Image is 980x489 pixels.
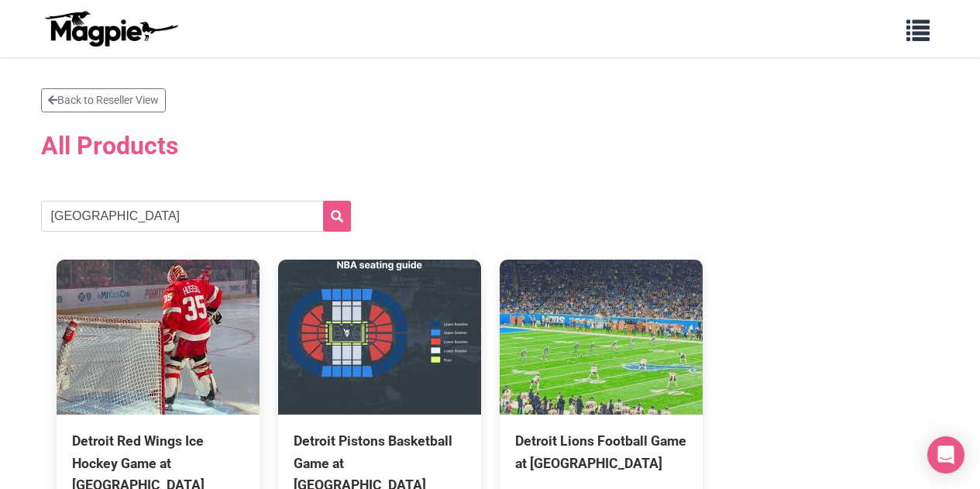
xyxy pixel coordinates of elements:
img: logo-ab69f6fb50320c5b225c76a69d11143b.png [41,10,181,47]
h2: All Products [41,122,940,170]
img: Detroit Pistons Basketball Game at Little Caesars Arena [278,260,481,415]
img: Detroit Red Wings Ice Hockey Game at Little Caesars Arena [57,260,260,415]
input: Search products... [41,201,351,232]
div: Open Intercom Messenger [927,436,965,474]
a: Back to Reseller View [41,88,166,112]
div: Detroit Lions Football Game at [GEOGRAPHIC_DATA] [515,430,687,474]
img: Detroit Lions Football Game at Ford Field [500,260,703,415]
